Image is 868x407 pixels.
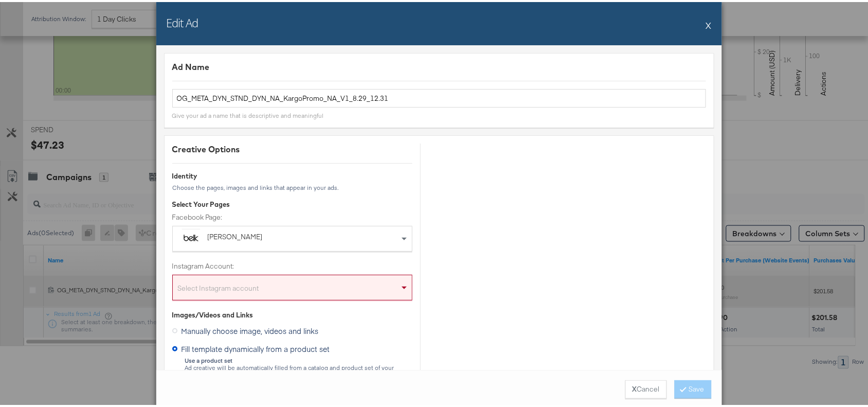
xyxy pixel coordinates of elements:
[185,355,233,362] strong: Use a product set
[172,182,412,189] div: Choose the pages, images and links that appear in your ads.
[172,141,412,153] div: Creative Options
[173,277,412,298] div: Select Instagram account
[172,210,412,220] label: Facebook Page:
[706,13,712,33] button: X
[172,87,706,106] input: Name your ad ...
[172,308,412,318] div: Images/Videos and Links
[182,324,319,334] span: Manually choose image, videos and links
[172,198,412,207] div: Select Your Pages
[208,230,332,240] div: [PERSON_NAME]
[632,382,637,392] strong: X
[182,342,330,352] span: Fill template dynamically from a product set
[172,59,706,71] div: Ad Name
[172,259,412,269] label: Instagram Account:
[185,355,412,384] div: Ad creative will be automatically filled from a catalog and product set of your choice. Use this ...
[172,169,412,179] div: Identity
[172,110,324,118] div: Give your ad a name that is descriptive and meaningful
[167,13,198,28] h2: Edit Ad
[625,378,667,397] button: XCancel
